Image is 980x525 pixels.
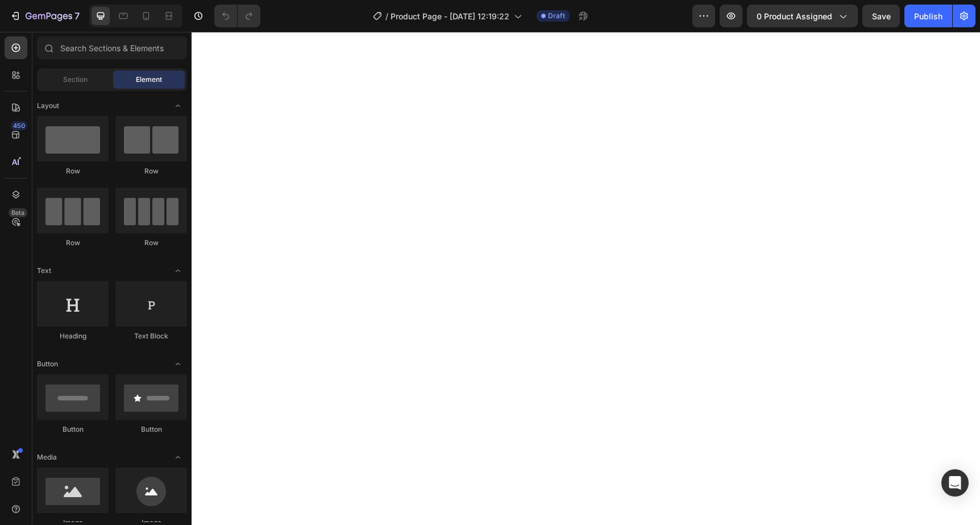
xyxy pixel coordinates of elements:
[169,97,187,115] span: Toggle open
[169,262,187,280] span: Toggle open
[5,5,85,27] button: 7
[115,331,187,341] div: Text Block
[74,9,80,23] p: 7
[63,75,88,85] span: Section
[37,331,109,341] div: Heading
[37,166,109,176] div: Row
[862,5,900,27] button: Save
[37,101,59,111] span: Layout
[941,469,969,497] div: Open Intercom Messenger
[192,32,980,525] iframe: Design area
[37,36,187,59] input: Search Sections & Elements
[136,75,162,85] span: Element
[37,424,109,435] div: Button
[37,238,109,248] div: Row
[904,5,952,27] button: Publish
[169,448,187,466] span: Toggle open
[11,121,27,130] div: 450
[385,10,388,22] span: /
[37,452,57,462] span: Media
[9,208,27,217] div: Beta
[115,424,187,435] div: Button
[37,359,58,369] span: Button
[391,10,509,22] span: Product Page - [DATE] 12:19:22
[747,5,858,27] button: 0 product assigned
[872,11,891,21] span: Save
[914,10,942,22] div: Publish
[115,166,187,176] div: Row
[115,238,187,248] div: Row
[214,5,260,27] div: Undo/Redo
[757,10,832,22] span: 0 product assigned
[169,355,187,373] span: Toggle open
[37,266,51,276] span: Text
[548,11,565,21] span: Draft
